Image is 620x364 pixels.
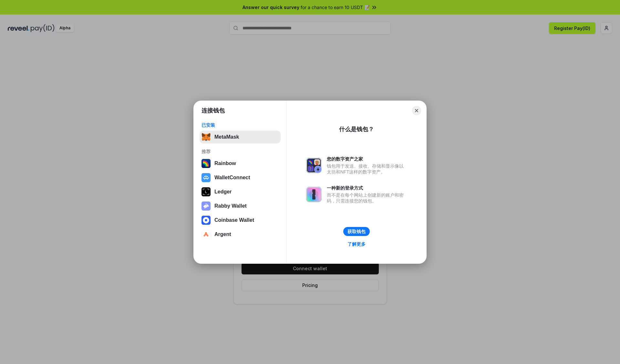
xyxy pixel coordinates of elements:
[201,149,279,154] div: 推荐
[201,159,211,168] img: svg+xml,%3Csvg%20width%3D%22120%22%20height%3D%22120%22%20viewBox%3D%220%200%20120%20120%22%20fil...
[306,158,322,173] img: svg+xml,%3Csvg%20xmlns%3D%22http%3A%2F%2Fwww.w3.org%2F2000%2Fsvg%22%20fill%3D%22none%22%20viewBox...
[306,187,322,202] img: svg+xml,%3Csvg%20xmlns%3D%22http%3A%2F%2Fwww.w3.org%2F2000%2Fsvg%22%20fill%3D%22none%22%20viewBox...
[214,189,232,195] div: Ledger
[201,133,211,142] img: svg+xml,%3Csvg%20fill%3D%22none%22%20height%3D%2233%22%20viewBox%3D%220%200%2035%2033%22%20width%...
[200,200,281,212] button: Rabby Wallet
[200,228,281,241] button: Argent
[200,171,281,184] button: WalletConnect
[347,229,366,234] div: 获取钱包
[201,173,211,182] img: svg+xml,%3Csvg%20width%3D%2228%22%20height%3D%2228%22%20viewBox%3D%220%200%2028%2028%22%20fill%3D...
[339,125,374,133] div: 什么是钱包？
[214,203,247,209] div: Rabby Wallet
[200,185,281,198] button: Ledger
[200,214,281,227] button: Coinbase Wallet
[412,106,421,115] button: Close
[214,134,239,140] div: MetaMask
[201,122,279,128] div: 已安装
[327,185,407,191] div: 一种新的登录方式
[201,107,225,114] h1: 连接钱包
[344,240,369,248] a: 了解更多
[201,230,211,239] img: svg+xml,%3Csvg%20width%3D%2228%22%20height%3D%2228%22%20viewBox%3D%220%200%2028%2028%22%20fill%3D...
[214,231,231,237] div: Argent
[347,241,366,247] div: 了解更多
[343,227,370,236] button: 获取钱包
[214,175,250,181] div: WalletConnect
[201,216,211,225] img: svg+xml,%3Csvg%20width%3D%2228%22%20height%3D%2228%22%20viewBox%3D%220%200%2028%2028%22%20fill%3D...
[214,217,254,223] div: Coinbase Wallet
[200,131,281,143] button: MetaMask
[200,157,281,170] button: Rainbow
[201,202,211,211] img: svg+xml,%3Csvg%20xmlns%3D%22http%3A%2F%2Fwww.w3.org%2F2000%2Fsvg%22%20fill%3D%22none%22%20viewBox...
[327,156,407,162] div: 您的数字资产之家
[327,163,407,175] div: 钱包用于发送、接收、存储和显示像以太坊和NFT这样的数字资产。
[201,187,211,196] img: svg+xml,%3Csvg%20xmlns%3D%22http%3A%2F%2Fwww.w3.org%2F2000%2Fsvg%22%20width%3D%2228%22%20height%3...
[214,161,236,166] div: Rainbow
[327,192,407,204] div: 而不是在每个网站上创建新的账户和密码，只需连接您的钱包。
